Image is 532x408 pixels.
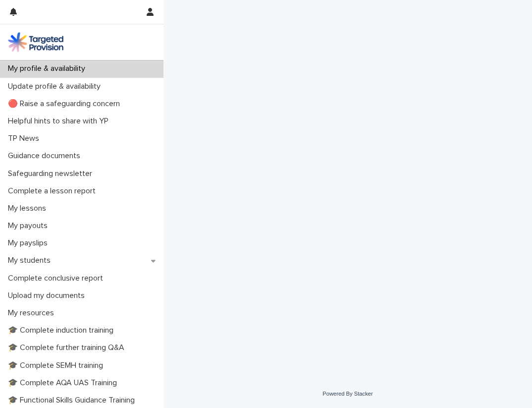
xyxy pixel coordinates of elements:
[4,117,116,126] p: Helpful hints to share with YP
[4,256,58,265] p: My students
[4,99,128,109] p: 🔴 Raise a safeguarding concern
[4,343,132,352] p: 🎓 Complete further training Q&A
[4,134,47,143] p: TP News
[4,326,121,335] p: 🎓 Complete induction training
[4,82,108,91] p: Update profile & availability
[4,396,143,405] p: 🎓 Functional Skills Guidance Training
[4,186,104,196] p: Complete a lesson report
[4,238,55,248] p: My payslips
[4,274,111,283] p: Complete conclusive report
[4,204,54,213] p: My lessons
[4,151,88,161] p: Guidance documents
[4,378,125,388] p: 🎓 Complete AQA UAS Training
[322,391,372,397] a: Powered By Stacker
[4,291,93,300] p: Upload my documents
[4,64,93,73] p: My profile & availability
[8,32,63,52] img: M5nRWzHhSzIhMunXDL62
[4,361,111,370] p: 🎓 Complete SEMH training
[4,221,55,231] p: My payouts
[4,308,62,318] p: My resources
[4,169,100,178] p: Safeguarding newsletter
